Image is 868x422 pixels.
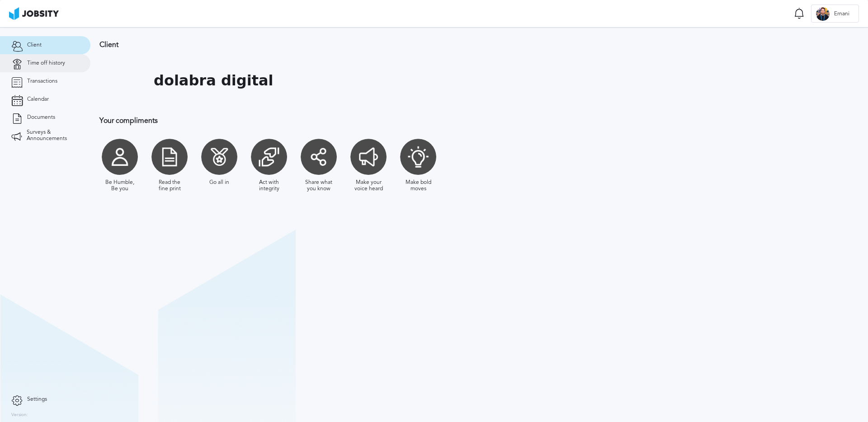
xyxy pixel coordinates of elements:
span: Surveys & Announcements [27,129,79,142]
div: Share what you know [303,179,335,192]
div: E [816,7,830,21]
span: Settings [27,396,47,403]
span: Documents [27,114,55,121]
div: Make bold moves [402,179,434,192]
span: Calendar [27,96,49,103]
h3: Your compliments [99,117,590,125]
h1: dolabra digital [154,72,273,89]
div: Be Humble, Be you [104,179,136,192]
div: Read the fine print [154,179,185,192]
label: Version: [11,413,28,418]
span: Ernani [830,11,854,17]
div: Act with integrity [253,179,285,192]
h3: Client [99,41,590,49]
span: Transactions [27,78,57,84]
div: Go all in [209,179,229,186]
span: Time off history [27,60,65,66]
div: Make your voice heard [353,179,384,192]
img: ab4bad089aa723f57921c736e9817d99.png [9,7,59,20]
span: Client [27,42,42,48]
button: EErnani [811,5,859,23]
